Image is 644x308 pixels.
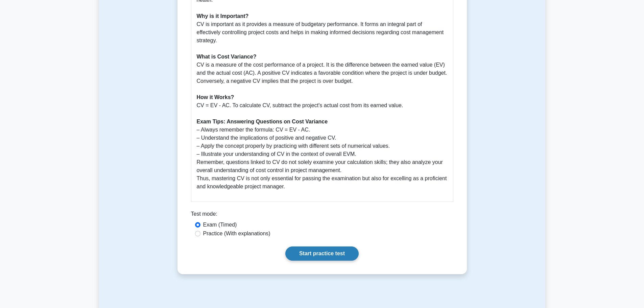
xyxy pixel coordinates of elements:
b: How it Works? [197,94,234,100]
b: Exam Tips: Answering Questions on Cost Variance [197,119,328,124]
b: Why is it Important? [197,13,249,19]
b: What is Cost Variance? [197,54,257,60]
label: Exam (Timed) [203,221,237,229]
div: Test mode: [191,210,453,221]
a: Start practice test [285,246,359,261]
label: Practice (With explanations) [203,230,270,238]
